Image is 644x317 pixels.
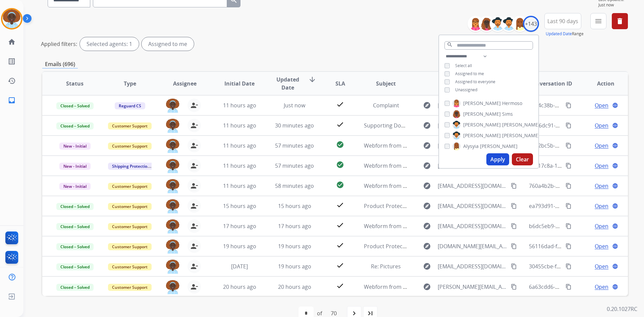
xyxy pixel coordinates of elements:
mat-icon: content_copy [511,183,517,189]
img: agent-avatar [166,260,179,274]
button: Clear [512,153,533,165]
span: Alysyia [463,143,479,150]
span: 11 hours ago [223,162,256,169]
img: agent-avatar [166,280,179,294]
mat-icon: check [336,261,344,269]
span: 760a4b2b-9710-4099-a67a-b6106b4a87b9 [529,182,634,190]
span: Unassigned [455,87,477,93]
span: Closed – Solved [56,102,94,109]
mat-icon: language [612,122,618,128]
mat-icon: language [612,183,618,189]
mat-icon: content_copy [566,243,572,249]
span: Subject [376,80,396,88]
img: agent-avatar [166,119,179,133]
mat-icon: person_remove [190,121,198,129]
span: Shipping Protection [108,163,154,170]
mat-icon: person_remove [190,242,198,250]
span: Open [595,182,608,190]
mat-icon: content_copy [511,263,517,269]
mat-icon: check_circle [336,141,344,149]
img: agent-avatar [166,179,179,193]
mat-icon: language [612,163,618,169]
mat-icon: menu [594,17,602,25]
mat-icon: content_copy [511,243,517,249]
span: [EMAIL_ADDRESS][DOMAIN_NAME] [438,262,507,270]
mat-icon: check [336,241,344,249]
span: 11 hours ago [223,102,256,109]
span: Re: Pictures [371,263,401,270]
p: Emails (696) [42,60,78,68]
span: Product Protection [364,243,413,250]
span: 57 minutes ago [275,142,314,149]
span: Webform from [EMAIL_ADDRESS][DOMAIN_NAME] on [DATE] [364,162,516,169]
mat-icon: person_remove [190,202,198,210]
span: Sims [502,111,513,117]
mat-icon: person_remove [190,162,198,170]
mat-icon: check [336,201,344,209]
mat-icon: content_copy [511,223,517,229]
span: b6dc5eb9-1762-4322-8f28-4466053c2015 [529,222,631,230]
mat-icon: content_copy [566,102,572,108]
span: Customer Support [108,223,152,230]
span: Open [595,202,608,210]
mat-icon: language [612,203,618,209]
span: Complaint [373,102,399,109]
span: [EMAIL_ADDRESS][DOMAIN_NAME] [438,162,507,170]
span: New - Initial [59,163,91,170]
mat-icon: content_copy [566,183,572,189]
mat-icon: check [336,100,344,108]
mat-icon: content_copy [566,122,572,128]
span: 11 hours ago [223,182,256,190]
span: 20 hours ago [223,283,256,290]
span: Customer Support [108,263,152,270]
span: Open [595,142,608,150]
span: 56116dad-f07f-4554-a532-0253b6b71832 [529,243,631,250]
span: 30 minutes ago [275,122,314,129]
span: 57 minutes ago [275,162,314,169]
mat-icon: content_copy [511,284,517,290]
mat-icon: person_remove [190,283,198,291]
span: Reguard CS [115,102,145,109]
span: Closed – Solved [56,263,94,270]
mat-icon: explore [423,222,431,230]
span: Customer Support [108,183,152,190]
span: [DOMAIN_NAME][EMAIL_ADDRESS][DOMAIN_NAME] [438,242,507,250]
button: Last 90 days [544,13,581,29]
mat-icon: explore [423,101,431,109]
span: Just now [598,2,628,8]
span: Open [595,162,608,170]
img: agent-avatar [166,159,179,173]
span: Open [595,262,608,270]
img: agent-avatar [166,99,179,113]
span: [PERSON_NAME][EMAIL_ADDRESS][DOMAIN_NAME] [438,101,507,109]
p: Applied filters: [41,40,77,48]
mat-icon: person_remove [190,142,198,150]
mat-icon: language [612,102,618,108]
span: Open [595,121,608,129]
mat-icon: check [336,282,344,290]
span: Range [546,31,584,37]
span: Last 90 days [547,20,578,22]
span: Hermoso [502,100,522,107]
span: 20 hours ago [278,283,311,290]
img: agent-avatar [166,199,179,213]
mat-icon: language [612,223,618,229]
span: [PERSON_NAME] [463,111,501,117]
span: [EMAIL_ADDRESS][DOMAIN_NAME] [438,202,507,210]
span: Customer Support [108,203,152,210]
span: Updated Date [273,75,303,92]
div: +143 [523,16,539,32]
mat-icon: check_circle [336,181,344,189]
mat-icon: content_copy [566,223,572,229]
span: Assigned to me [455,71,484,76]
mat-icon: content_copy [566,143,572,149]
mat-icon: person_remove [190,262,198,270]
mat-icon: list_alt [8,57,16,65]
div: Assigned to me [142,37,194,51]
button: Apply [486,153,509,165]
mat-icon: arrow_downward [308,75,316,84]
span: Assignee [173,80,197,88]
span: [EMAIL_ADDRESS][DOMAIN_NAME] [438,222,507,230]
span: Webform from [EMAIL_ADDRESS][DOMAIN_NAME] on [DATE] [364,222,516,230]
span: 6a63cdd6-ca72-4c05-8e39-f174383a39dc [529,283,631,290]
